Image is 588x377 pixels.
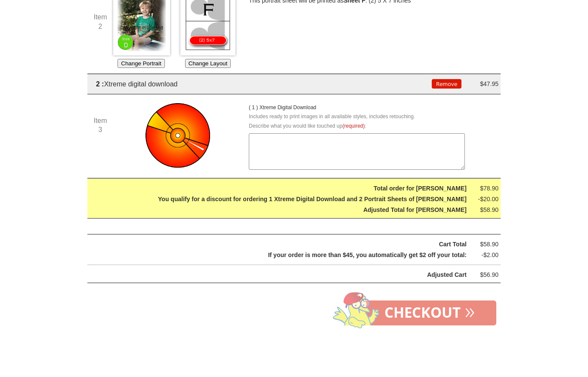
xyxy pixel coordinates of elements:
button: Change Layout [185,59,231,68]
div: -$2.00 [473,250,498,261]
img: item image [145,103,210,168]
div: Cart Total [109,239,467,250]
button: Remove [432,79,461,89]
div: Item 2 [87,12,113,31]
div: Xtreme digital download [87,79,432,89]
a: Checkout» [363,300,496,325]
div: Remove [432,79,458,89]
div: Item 3 [87,116,113,135]
div: $58.90 [473,205,498,215]
span: 2 : [96,80,104,88]
div: Adjusted Cart [109,270,467,280]
div: Total order for [PERSON_NAME] [109,183,467,194]
div: If your order is more than $45, you automatically get $2 off your total: [109,250,467,261]
button: Change Portrait [118,59,164,68]
div: -$20.00 [473,194,498,205]
p: ( 1 ) Xtreme Digital Download [249,103,335,113]
strong: (required) [342,123,365,129]
p: Includes ready to print images in all available styles, includes retouching. [249,112,486,122]
span: » [465,306,475,315]
div: Adjusted Total for [PERSON_NAME] [109,205,467,215]
div: Describe what you would like touched up : [249,122,486,131]
div: $58.90 [473,239,498,250]
div: $78.90 [473,183,498,194]
div: $47.95 [473,79,498,89]
div: You qualify for a discount for ordering 1 Xtreme Digital Download and 2 Portrait Sheets of [PERSO... [109,194,467,205]
div: $56.90 [473,270,498,280]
